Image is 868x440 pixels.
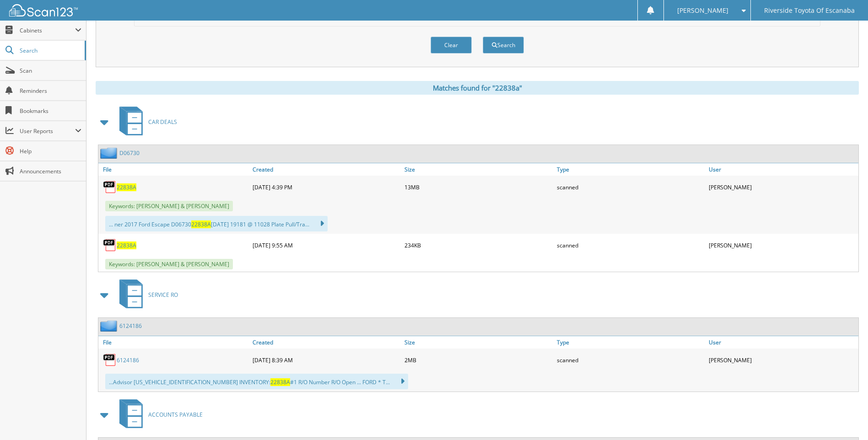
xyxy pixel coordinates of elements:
a: Type [555,163,706,176]
span: Keywords: [PERSON_NAME] & [PERSON_NAME] [105,201,233,211]
div: 13MB [402,178,554,196]
span: User Reports [20,127,75,135]
a: Type [555,336,706,349]
img: PDF.png [103,353,117,367]
span: Bookmarks [20,107,81,115]
span: Announcements [20,167,81,175]
a: User [706,336,858,349]
a: Created [250,336,402,349]
a: SERVICE RO [114,277,178,313]
div: [DATE] 4:39 PM [250,178,402,196]
button: Clear [431,37,472,54]
div: [DATE] 8:39 AM [250,351,402,369]
a: Size [402,336,554,349]
div: 2MB [402,351,554,369]
span: SERVICE RO [148,291,178,299]
a: ACCOUNTS PAYABLE [114,397,203,433]
div: scanned [555,351,706,369]
div: scanned [555,236,706,254]
span: 22838A [270,378,290,386]
a: CAR DEALS [114,104,177,140]
img: PDF.png [103,180,117,194]
span: Riverside Toyota Of Escanaba [764,8,855,13]
a: 22838A [117,241,136,249]
div: ...Advisor [US_VEHICLE_IDENTIFICATION_NUMBER] INVENTORY: #1 R/O Number R/O Open ... FORD * T... [105,374,408,389]
div: [PERSON_NAME] [706,351,858,369]
span: Cabinets [20,27,75,34]
div: scanned [555,178,706,196]
span: 22838A [191,220,211,228]
a: Size [402,163,554,176]
span: Help [20,147,81,155]
div: [DATE] 9:55 AM [250,236,402,254]
a: 6124186 [119,322,142,330]
img: PDF.png [103,238,117,252]
span: Keywords: [PERSON_NAME] & [PERSON_NAME] [105,259,233,269]
a: D06730 [119,149,140,157]
button: Search [483,37,524,54]
span: ACCOUNTS PAYABLE [148,411,203,419]
span: Scan [20,67,81,75]
a: Created [250,163,402,176]
div: Matches found for "22838a" [96,81,859,95]
img: scan123-logo-white.svg [9,4,78,16]
div: 234KB [402,236,554,254]
a: File [98,163,250,176]
img: folder2.png [100,147,119,159]
a: 6124186 [117,356,139,364]
span: [PERSON_NAME] [677,8,728,13]
span: Reminders [20,87,81,95]
div: ... ner 2017 Ford Escape D06730 [DATE] 19181 @ 11028 Plate Pull/Tra... [105,216,328,231]
img: folder2.png [100,320,119,332]
a: User [706,163,858,176]
a: File [98,336,250,349]
div: [PERSON_NAME] [706,178,858,196]
div: [PERSON_NAME] [706,236,858,254]
iframe: Chat Widget [822,396,868,440]
a: 22838A [117,183,136,191]
span: Search [20,47,80,54]
span: CAR DEALS [148,118,177,126]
